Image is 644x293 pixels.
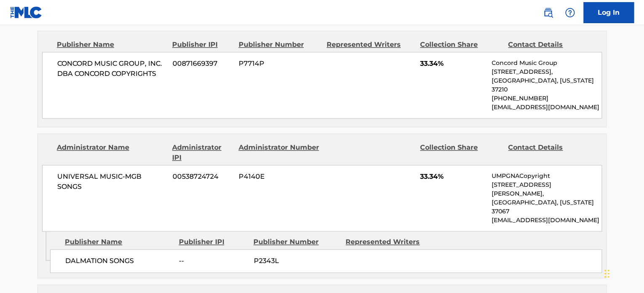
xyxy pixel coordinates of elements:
[239,172,320,182] span: P4140E
[173,59,232,69] span: 00871669397
[65,237,172,247] div: Publisher Name
[57,172,166,192] span: UNIVERSAL MUSIC-MGB SONGS
[492,180,601,198] p: [STREET_ADDRESS][PERSON_NAME],
[508,40,590,50] div: Contact Details
[602,253,644,293] iframe: Chat Widget
[420,142,502,163] div: Collection Share
[65,256,173,266] span: DALMATION SONGS
[583,2,634,23] a: Log In
[492,94,601,103] p: [PHONE_NUMBER]
[346,237,431,247] div: Represented Writers
[253,237,339,247] div: Publisher Number
[420,172,485,182] span: 33.34%
[173,172,232,182] span: 00538724724
[492,59,601,67] p: Concord Music Group
[420,40,502,50] div: Collection Share
[508,142,590,163] div: Contact Details
[540,4,556,21] a: Public Search
[238,142,320,163] div: Administrator Number
[178,237,247,247] div: Publisher IPI
[543,8,553,18] img: search
[492,172,601,180] p: UMPGNACopyright
[492,76,601,94] p: [GEOGRAPHIC_DATA], [US_STATE] 37210
[57,40,166,50] div: Publisher Name
[492,216,601,225] p: [EMAIL_ADDRESS][DOMAIN_NAME]
[492,103,601,112] p: [EMAIL_ADDRESS][DOMAIN_NAME]
[179,256,247,266] span: --
[238,40,320,50] div: Publisher Number
[604,261,609,286] div: Drag
[10,6,43,19] img: MLC Logo
[172,40,232,50] div: Publisher IPI
[420,59,485,69] span: 33.34%
[492,67,601,76] p: [STREET_ADDRESS],
[565,8,575,18] img: help
[57,59,166,79] span: CONCORD MUSIC GROUP, INC. DBA CONCORD COPYRIGHTS
[327,40,414,50] div: Represented Writers
[562,4,578,21] div: Help
[57,142,166,163] div: Administrator Name
[492,198,601,216] p: [GEOGRAPHIC_DATA], [US_STATE] 37067
[239,59,320,69] span: P7714P
[253,256,339,266] span: P2343L
[172,142,232,163] div: Administrator IPI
